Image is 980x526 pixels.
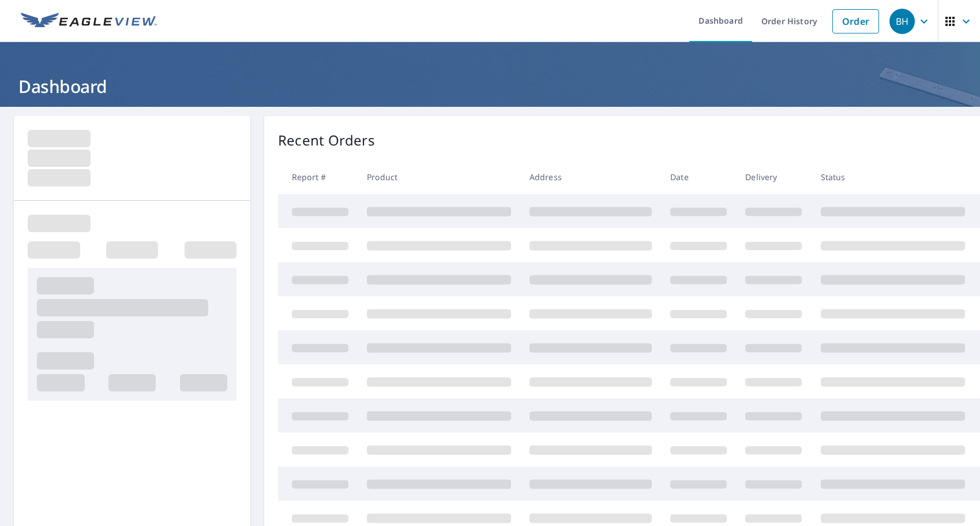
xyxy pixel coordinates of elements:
[14,74,966,98] h1: Dashboard
[832,9,879,33] a: Order
[278,130,375,151] p: Recent Orders
[278,160,358,194] th: Report #
[812,160,974,194] th: Status
[661,160,736,194] th: Date
[889,9,915,34] div: BH
[736,160,811,194] th: Delivery
[21,13,157,30] img: EV Logo
[358,160,520,194] th: Product
[520,160,661,194] th: Address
